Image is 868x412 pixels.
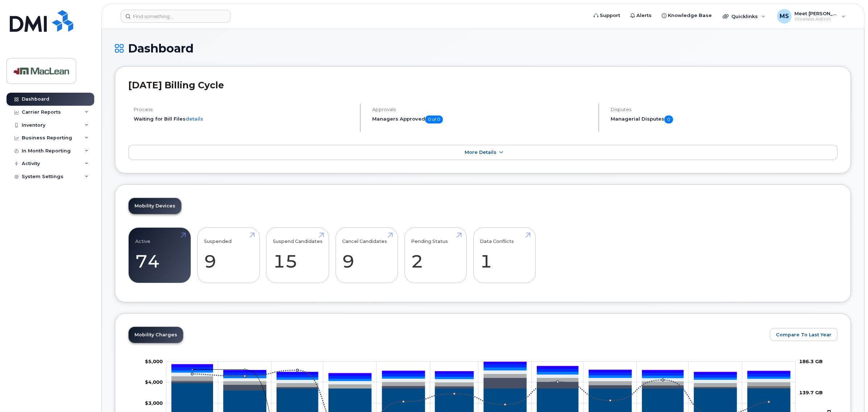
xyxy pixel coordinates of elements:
[145,400,163,406] g: $0
[664,115,673,123] span: 0
[128,80,838,91] h2: [DATE] Billing Cycle
[372,115,592,123] h5: Managers Approved
[135,231,184,279] a: Active 74
[776,331,831,338] span: Compare To Last Year
[145,358,163,364] g: $0
[465,150,497,155] span: More Details
[372,107,592,112] h4: Approvals
[799,358,823,364] tspan: 186.3 GB
[145,379,163,385] tspan: $4,000
[273,231,323,279] a: Suspend Candidates 15
[204,231,253,279] a: Suspended 9
[411,231,460,279] a: Pending Status 2
[770,328,838,341] button: Compare To Last Year
[145,358,163,364] tspan: $5,000
[134,115,354,122] li: Waiting for Bill Files
[425,115,443,123] span: 0 of 0
[611,115,838,123] h5: Managerial Disputes
[480,231,529,279] a: Data Conflicts 1
[611,107,838,112] h4: Disputes
[145,379,163,385] g: $0
[129,198,181,214] a: Mobility Devices
[799,390,823,395] tspan: 139.7 GB
[134,107,354,112] h4: Process
[145,400,163,406] tspan: $3,000
[129,327,183,343] a: Mobility Charges
[342,231,391,279] a: Cancel Candidates 9
[186,116,203,122] a: details
[115,42,851,55] h1: Dashboard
